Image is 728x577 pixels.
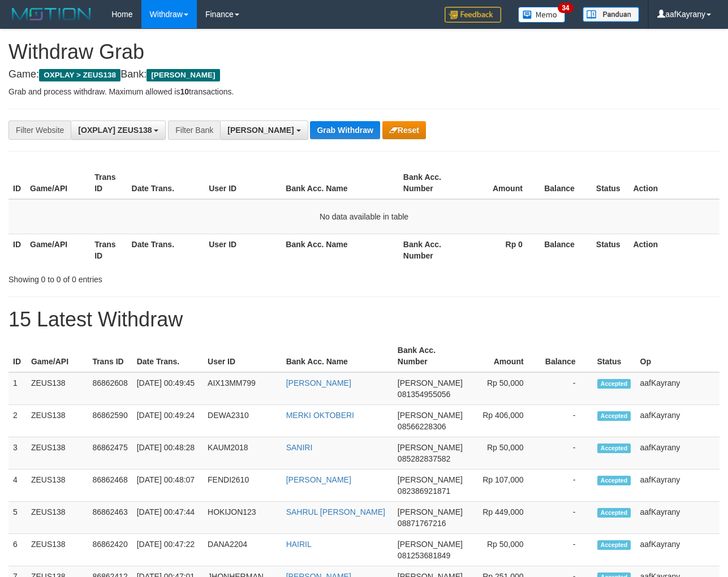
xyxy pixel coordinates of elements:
[399,167,463,199] th: Bank Acc. Number
[636,534,720,566] td: aafKayrany
[203,534,282,566] td: DANA2204
[399,234,463,266] th: Bank Acc. Number
[467,470,541,502] td: Rp 107,000
[27,405,88,437] td: ZEUS138
[8,6,94,23] img: MOTION_logo.png
[398,422,446,431] span: Copy 08566228306 to clipboard
[27,534,88,566] td: ZEUS138
[132,372,203,405] td: [DATE] 00:49:45
[127,167,205,199] th: Date Trans.
[227,126,294,135] span: [PERSON_NAME]
[393,340,467,372] th: Bank Acc. Number
[71,120,166,140] button: [OXPLAY] ZEUS138
[463,167,540,199] th: Amount
[88,470,132,502] td: 86862468
[203,372,282,405] td: AIX13MM799
[25,167,90,199] th: Game/API
[203,437,282,470] td: KAUM2018
[286,540,312,549] a: HAIRIL
[88,502,132,534] td: 86862463
[8,120,71,140] div: Filter Website
[90,167,127,199] th: Trans ID
[8,437,27,470] td: 3
[127,234,205,266] th: Date Trans.
[8,340,27,372] th: ID
[88,437,132,470] td: 86862475
[398,454,450,463] span: Copy 085282837582 to clipboard
[382,121,426,139] button: Reset
[398,390,450,399] span: Copy 081354955056 to clipboard
[597,411,631,421] span: Accepted
[398,378,463,387] span: [PERSON_NAME]
[541,470,593,502] td: -
[132,502,203,534] td: [DATE] 00:47:44
[636,340,720,372] th: Op
[467,340,541,372] th: Amount
[88,534,132,566] td: 86862420
[88,340,132,372] th: Trans ID
[8,308,720,331] h1: 15 Latest Withdraw
[27,502,88,534] td: ZEUS138
[467,534,541,566] td: Rp 50,000
[541,502,593,534] td: -
[636,405,720,437] td: aafKayrany
[204,167,281,199] th: User ID
[518,7,566,23] img: Button%20Memo.svg
[540,234,592,266] th: Balance
[592,234,629,266] th: Status
[8,405,27,437] td: 2
[203,405,282,437] td: DEWA2310
[398,540,463,549] span: [PERSON_NAME]
[132,470,203,502] td: [DATE] 00:48:07
[597,476,631,485] span: Accepted
[8,234,25,266] th: ID
[467,372,541,405] td: Rp 50,000
[286,507,385,516] a: SAHRUL [PERSON_NAME]
[398,475,463,484] span: [PERSON_NAME]
[286,411,354,420] a: MERKI OKTOBERI
[463,234,540,266] th: Rp 0
[636,470,720,502] td: aafKayrany
[310,121,380,139] button: Grab Withdraw
[203,340,282,372] th: User ID
[281,234,399,266] th: Bank Acc. Name
[540,167,592,199] th: Balance
[541,372,593,405] td: -
[88,372,132,405] td: 86862608
[597,540,631,550] span: Accepted
[132,534,203,566] td: [DATE] 00:47:22
[39,69,120,81] span: OXPLAY > ZEUS138
[132,405,203,437] td: [DATE] 00:49:24
[8,167,25,199] th: ID
[8,69,720,80] h4: Game: Bank:
[8,372,27,405] td: 1
[628,234,720,266] th: Action
[8,502,27,534] td: 5
[398,411,463,420] span: [PERSON_NAME]
[8,470,27,502] td: 4
[558,3,573,13] span: 34
[282,340,393,372] th: Bank Acc. Name
[27,437,88,470] td: ZEUS138
[467,405,541,437] td: Rp 406,000
[180,87,189,96] strong: 10
[220,120,308,140] button: [PERSON_NAME]
[286,378,351,387] a: [PERSON_NAME]
[78,126,152,135] span: [OXPLAY] ZEUS138
[203,502,282,534] td: HOKIJON123
[8,269,295,285] div: Showing 0 to 0 of 0 entries
[398,486,450,496] span: Copy 082386921871 to clipboard
[27,470,88,502] td: ZEUS138
[286,443,313,452] a: SANIRI
[398,551,450,560] span: Copy 081253681849 to clipboard
[636,437,720,470] td: aafKayrany
[8,41,720,63] h1: Withdraw Grab
[636,372,720,405] td: aafKayrany
[398,443,463,452] span: [PERSON_NAME]
[8,534,27,566] td: 6
[541,405,593,437] td: -
[636,502,720,534] td: aafKayrany
[541,437,593,470] td: -
[132,340,203,372] th: Date Trans.
[27,372,88,405] td: ZEUS138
